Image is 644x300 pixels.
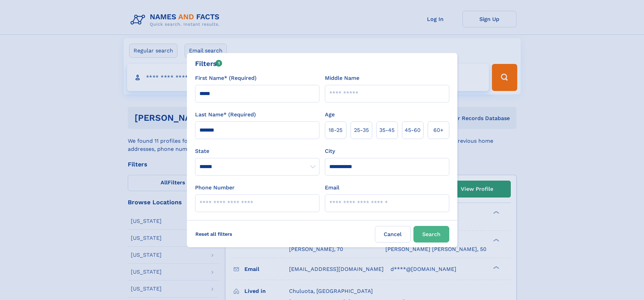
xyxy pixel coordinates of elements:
[195,184,235,192] label: Phone Number
[195,74,257,82] label: First Name* (Required)
[195,147,319,155] label: State
[329,126,342,134] span: 18‑25
[379,126,395,134] span: 35‑45
[325,184,339,192] label: Email
[433,126,444,134] span: 60+
[413,226,449,243] button: Search
[325,111,335,119] label: Age
[191,226,237,242] label: Reset all filters
[195,59,222,69] div: Filters
[375,226,411,243] label: Cancel
[195,111,256,119] label: Last Name* (Required)
[354,126,369,134] span: 25‑35
[325,74,359,82] label: Middle Name
[325,147,335,155] label: City
[405,126,421,134] span: 45‑60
